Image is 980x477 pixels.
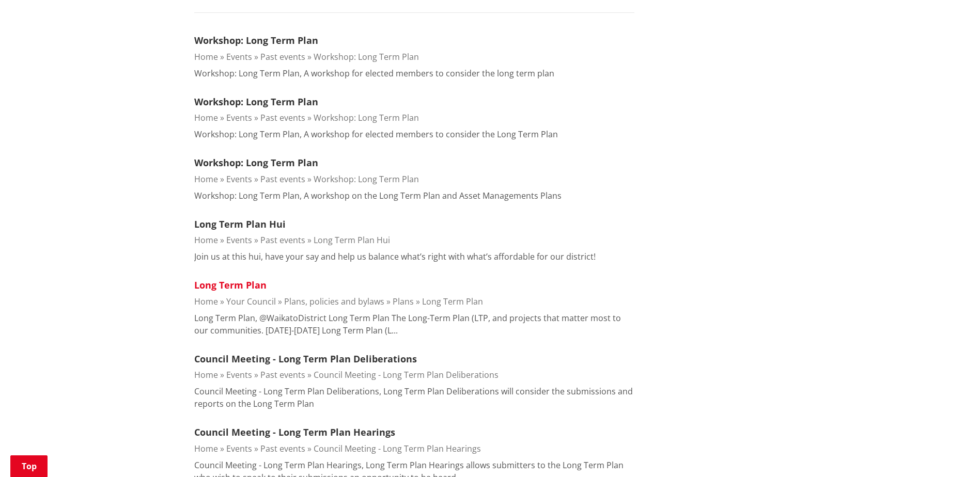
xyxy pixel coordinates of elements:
a: Home [194,369,218,380]
a: Events [226,234,252,246]
a: Plans [393,296,414,307]
a: Home [194,296,218,307]
p: Workshop: Long Term Plan, A workshop for elected members to consider the long term plan [194,67,554,79]
p: Workshop: Long Term Plan, A workshop for elected members to consider the Long Term Plan [194,128,558,140]
a: Workshop: Long Term Plan [314,51,419,62]
p: Council Meeting - Long Term Plan Deliberations, Long Term Plan Deliberations will consider the su... [194,385,634,410]
a: Home [194,112,218,123]
p: Workshop: Long Term Plan, A workshop on the Long Term Plan and Asset Managements Plans [194,189,562,202]
a: Past events [260,51,305,62]
a: Events [226,51,252,62]
a: Long Term Plan [422,296,483,307]
a: Workshop: Long Term Plan [314,173,419,185]
a: Events [226,443,252,454]
a: Home [194,173,218,185]
a: Past events [260,112,305,123]
a: Council Meeting - Long Term Plan Hearings [194,426,395,438]
a: Past events [260,369,305,380]
a: Home [194,443,218,454]
a: Home [194,51,218,62]
iframe: Messenger Launcher [932,434,970,471]
a: Past events [260,234,305,246]
a: Workshop: Long Term Plan [194,34,318,46]
a: Home [194,234,218,246]
a: Events [226,112,252,123]
a: Council Meeting - Long Term Plan Deliberations [194,353,417,365]
a: Workshop: Long Term Plan [194,96,318,108]
a: Workshop: Long Term Plan [194,156,318,169]
a: Your Council [226,296,276,307]
a: Workshop: Long Term Plan [314,112,419,123]
p: Long Term Plan, @WaikatoDistrict Long Term Plan The Long-Term Plan (LTP, and projects that matter... [194,312,634,337]
a: Plans, policies and bylaws [284,296,384,307]
a: Past events [260,443,305,454]
p: Join us at this hui, have your say and help us balance what’s right with what’s affordable for ou... [194,250,596,263]
a: Events [226,369,252,380]
a: Top [10,455,48,477]
a: Events [226,173,252,185]
a: Long Term Plan Hui [314,234,390,246]
a: Past events [260,173,305,185]
a: Council Meeting - Long Term Plan Hearings [314,443,481,454]
a: Council Meeting - Long Term Plan Deliberations [314,369,499,380]
a: Long Term Plan [194,279,267,291]
a: Long Term Plan Hui [194,218,286,230]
